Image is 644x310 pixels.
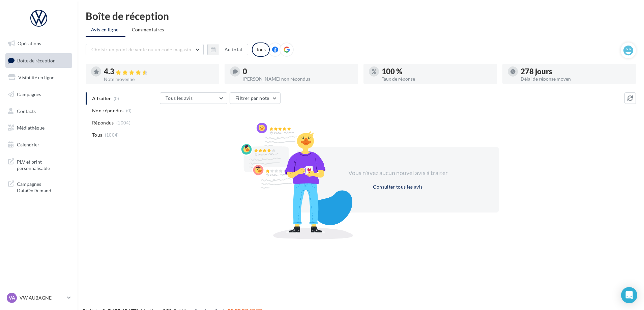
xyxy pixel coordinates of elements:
[91,47,191,52] span: Choisir un point de vente ou un code magasin
[4,177,74,197] a: Campagnes DataOnDemand
[207,44,248,55] button: Au total
[219,44,248,55] button: Au total
[382,68,492,75] div: 100 %
[160,92,227,104] button: Tous les avis
[104,68,214,76] div: 4.3
[4,104,74,118] a: Contacts
[521,77,631,81] div: Délai de réponse moyen
[4,87,74,102] a: Campagnes
[92,107,123,114] span: Non répondus
[17,91,41,97] span: Campagnes
[4,36,74,51] a: Opérations
[243,77,353,81] div: [PERSON_NAME] non répondus
[17,57,56,63] span: Boîte de réception
[17,157,69,172] span: PLV et print personnalisable
[20,294,64,301] p: VW AUBAGNE
[340,169,456,177] div: Vous n'avez aucun nouvel avis à traiter
[166,95,193,101] span: Tous les avis
[621,287,637,303] div: Open Intercom Messenger
[4,53,74,68] a: Boîte de réception
[86,44,204,55] button: Choisir un point de vente ou un code magasin
[4,154,74,174] a: PLV et print personnalisable
[4,71,74,85] a: Visibilité en ligne
[17,179,69,194] span: Campagnes DataOnDemand
[17,142,39,147] span: Calendrier
[17,108,36,114] span: Contacts
[17,125,45,131] span: Médiathèque
[382,77,492,81] div: Taux de réponse
[92,132,102,138] span: Tous
[4,138,74,152] a: Calendrier
[252,43,270,57] div: Tous
[86,11,636,21] div: Boîte de réception
[370,183,425,191] button: Consulter tous les avis
[18,75,54,80] span: Visibilité en ligne
[9,294,15,301] span: VA
[521,68,631,75] div: 278 jours
[18,40,41,46] span: Opérations
[132,26,164,33] span: Commentaires
[5,291,72,304] a: VA VW AUBAGNE
[104,77,214,82] div: Note moyenne
[116,120,130,125] span: (1004)
[126,108,132,113] span: (0)
[230,92,281,104] button: Filtrer par note
[105,132,119,138] span: (1004)
[243,68,353,75] div: 0
[92,119,114,126] span: Répondus
[4,121,74,135] a: Médiathèque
